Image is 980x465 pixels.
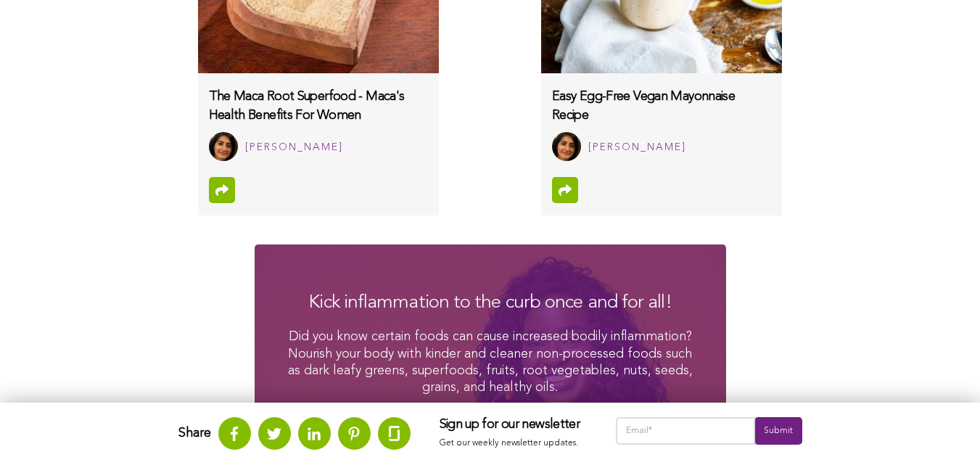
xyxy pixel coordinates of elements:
[245,139,343,157] div: [PERSON_NAME]
[209,132,238,161] img: Sitara Darvish
[588,139,686,157] div: [PERSON_NAME]
[209,88,428,124] h3: The Maca Root Superfood - Maca's Health Benefits For Women
[440,436,587,452] p: Get our weekly newsletter updates.
[284,329,697,397] p: Did you know certain foods can cause increased bodily inflammation? Nourish your body with kinder...
[198,73,439,171] a: The Maca Root Superfood - Maca's Health Benefits For Women Sitara Darvish [PERSON_NAME]
[755,417,802,445] input: Submit
[178,427,211,440] strong: Share
[552,132,581,161] img: Sitara Darvish
[389,426,400,441] img: glassdoor.svg
[440,417,587,433] h3: Sign up for our newsletter
[541,73,782,171] a: Easy Egg-Free Vegan Mayonnaise Recipe Sitara Darvish [PERSON_NAME]
[907,395,980,465] iframe: Chat Widget
[284,289,697,316] h2: Kick inflammation to the curb once and for all!
[552,88,771,124] h3: Easy Egg-Free Vegan Mayonnaise Recipe
[616,417,756,445] input: Email*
